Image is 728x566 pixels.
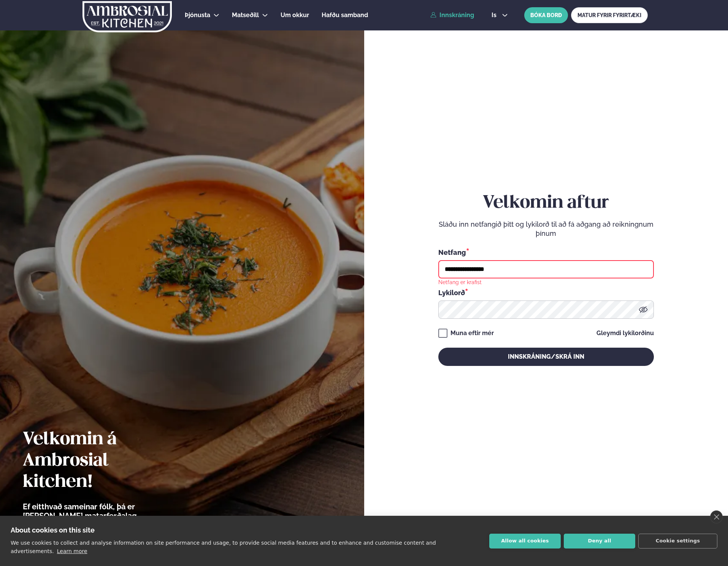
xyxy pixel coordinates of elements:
[322,11,368,19] span: Hafðu samband
[438,192,654,214] h2: Velkomin aftur
[11,526,95,534] strong: About cookies on this site
[438,288,654,297] div: Lykilorð
[430,12,474,19] a: Innskráning
[438,278,482,285] div: Netfang er krafist
[23,429,181,493] h2: Velkomin á Ambrosial kitchen!
[489,534,561,549] button: Allow all cookies
[57,548,87,554] a: Learn more
[564,534,635,549] button: Deny all
[438,348,654,366] button: Innskráning/Skrá inn
[82,1,173,32] img: logo
[524,7,568,23] button: BÓKA BORÐ
[281,11,309,19] span: Um okkur
[185,11,210,20] a: Þjónusta
[710,510,723,523] a: close
[438,247,654,257] div: Netfang
[492,12,499,18] span: is
[11,540,436,554] p: We use cookies to collect and analyse information on site performance and usage, to provide socia...
[596,330,654,336] a: Gleymdi lykilorðinu
[322,11,368,20] a: Hafðu samband
[281,11,309,20] a: Um okkur
[23,502,181,520] p: Ef eitthvað sameinar fólk, þá er [PERSON_NAME] matarferðalag.
[571,7,648,23] a: MATUR FYRIR FYRIRTÆKI
[232,11,259,20] a: Matseðill
[485,12,514,18] button: is
[638,534,717,549] button: Cookie settings
[438,220,654,238] p: Sláðu inn netfangið þitt og lykilorð til að fá aðgang að reikningnum þínum
[185,11,210,19] span: Þjónusta
[232,11,259,19] span: Matseðill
